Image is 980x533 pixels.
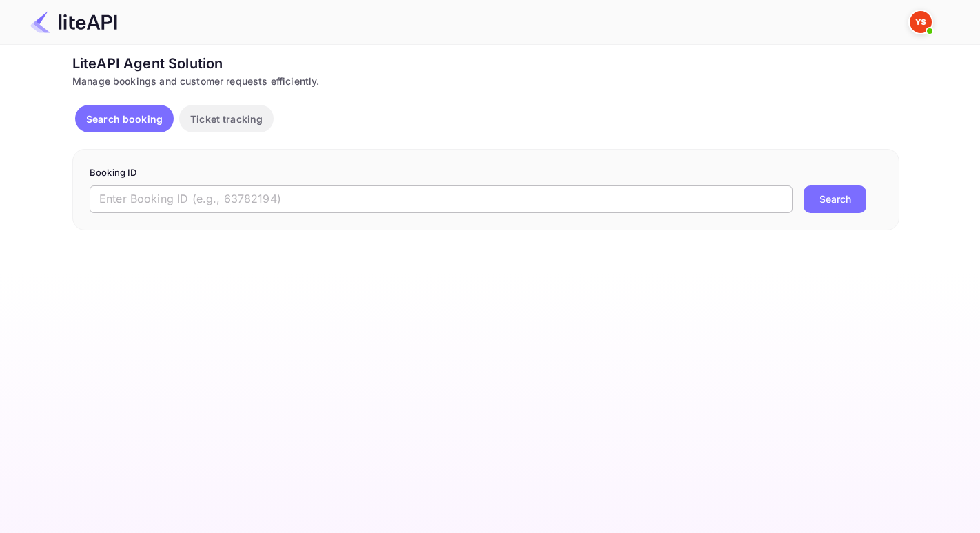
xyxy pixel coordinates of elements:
[90,166,882,180] p: Booking ID
[190,112,263,126] p: Ticket tracking
[90,185,793,213] input: Enter Booking ID (e.g., 63782194)
[72,74,899,88] div: Manage bookings and customer requests efficiently.
[804,185,866,213] button: Search
[910,11,932,33] img: Yandex Support
[30,11,117,33] img: LiteAPI Logo
[72,53,899,74] div: LiteAPI Agent Solution
[86,112,163,126] p: Search booking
